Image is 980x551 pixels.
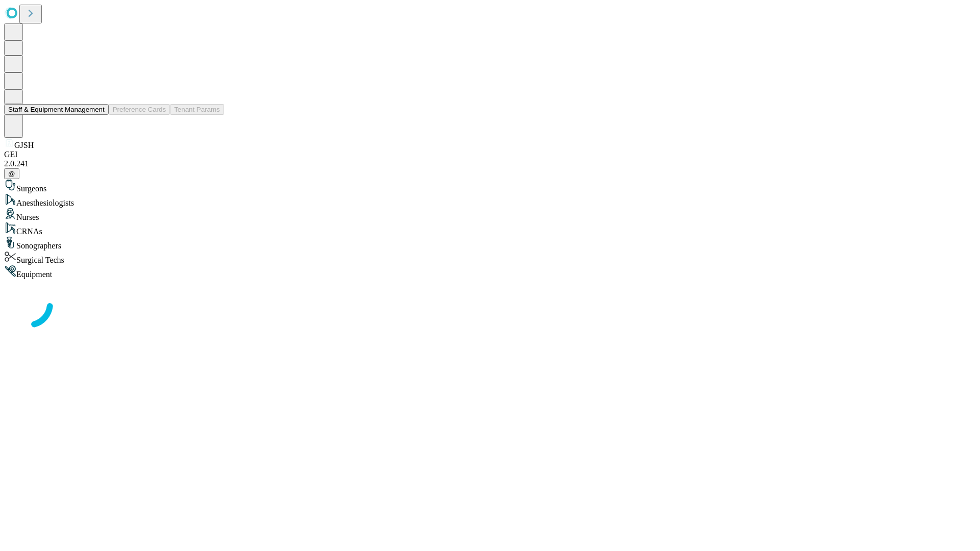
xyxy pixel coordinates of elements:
[4,159,976,168] div: 2.0.241
[8,170,15,178] span: @
[4,208,976,222] div: Nurses
[4,265,976,279] div: Equipment
[4,150,976,159] div: GEI
[170,104,224,115] button: Tenant Params
[4,222,976,236] div: CRNAs
[4,251,976,265] div: Surgical Techs
[4,168,19,179] button: @
[14,141,34,149] span: GJSH
[4,193,976,208] div: Anesthesiologists
[4,104,109,115] button: Staff & Equipment Management
[4,179,976,193] div: Surgeons
[4,236,976,251] div: Sonographers
[109,104,170,115] button: Preference Cards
